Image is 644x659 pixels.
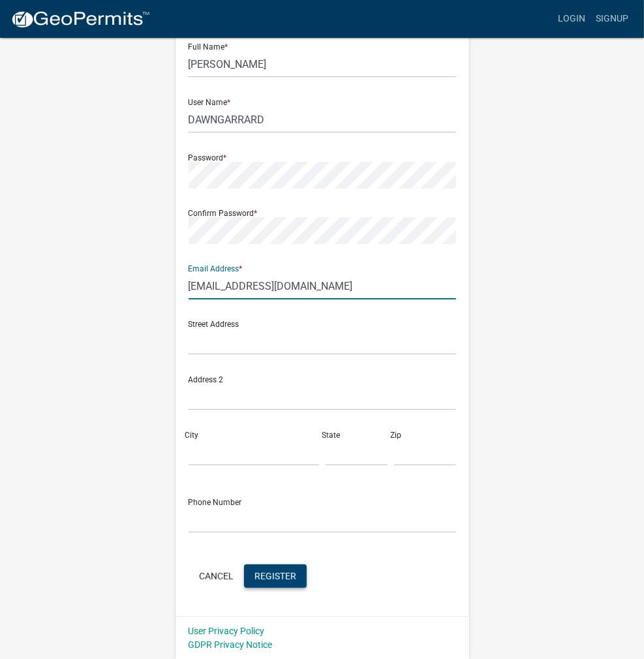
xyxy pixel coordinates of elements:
[254,570,296,581] span: Register
[244,564,307,588] button: Register
[189,564,244,588] button: Cancel
[553,7,590,31] a: Login
[189,626,265,636] a: User Privacy Policy
[189,639,273,650] a: GDPR Privacy Notice
[590,7,634,31] a: Signup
